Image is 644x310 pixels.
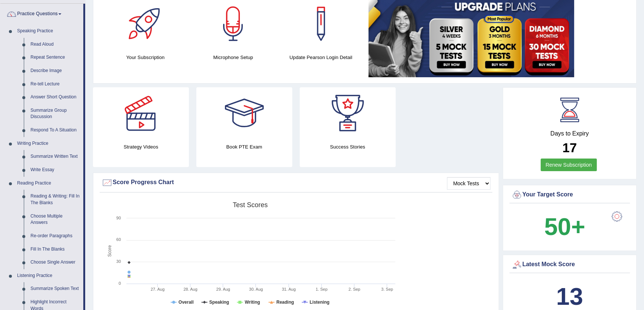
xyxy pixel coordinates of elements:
a: Writing Practice [14,137,83,150]
a: Choose Multiple Answers [27,210,83,229]
div: Score Progress Chart [102,177,490,188]
b: 13 [556,283,583,310]
a: Answer Short Question [27,91,83,104]
a: Practice Questions [0,4,83,22]
a: Summarize Spoken Text [27,282,83,296]
h4: Success Stories [300,143,396,151]
b: 17 [562,140,577,155]
tspan: 31. Aug [282,287,296,291]
h4: Book PTE Exam [196,143,292,151]
h4: Your Subscription [105,53,186,61]
text: 60 [116,237,121,242]
text: 0 [119,281,121,285]
a: Repeat Sentence [27,51,83,64]
div: Your Target Score [511,189,628,200]
text: 30 [116,259,121,264]
tspan: Speaking [209,300,229,305]
tspan: Overall [178,300,194,305]
h4: Strategy Videos [93,143,189,151]
tspan: 27. Aug [151,287,164,291]
tspan: 2. Sep [348,287,360,291]
a: Choose Single Answer [27,256,83,269]
h4: Days to Expiry [511,130,628,137]
a: Reading & Writing: Fill In The Blanks [27,190,83,209]
text: 90 [116,216,121,220]
tspan: 29. Aug [216,287,230,291]
tspan: 3. Sep [381,287,393,291]
tspan: Listening [310,300,329,305]
h4: Update Pearson Login Detail [281,53,361,61]
a: Write Essay [27,163,83,177]
div: Latest Mock Score [511,259,628,270]
tspan: Test scores [233,201,268,209]
tspan: Score [107,245,112,257]
a: Listening Practice [14,269,83,283]
a: Summarize Group Discussion [27,104,83,124]
h4: Microphone Setup [193,53,273,61]
a: Fill In The Blanks [27,243,83,256]
a: Speaking Practice [14,25,83,38]
a: Reading Practice [14,177,83,190]
tspan: Reading [276,300,294,305]
a: Renew Subscription [541,159,597,171]
a: Re-tell Lecture [27,78,83,91]
a: Describe Image [27,64,83,78]
a: Respond To A Situation [27,124,83,137]
a: Re-order Paragraphs [27,229,83,243]
tspan: Writing [245,300,260,305]
a: Read Aloud [27,38,83,51]
a: Summarize Written Text [27,150,83,163]
tspan: 1. Sep [316,287,328,291]
b: 50+ [544,213,585,240]
tspan: 28. Aug [183,287,197,291]
tspan: 30. Aug [249,287,263,291]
